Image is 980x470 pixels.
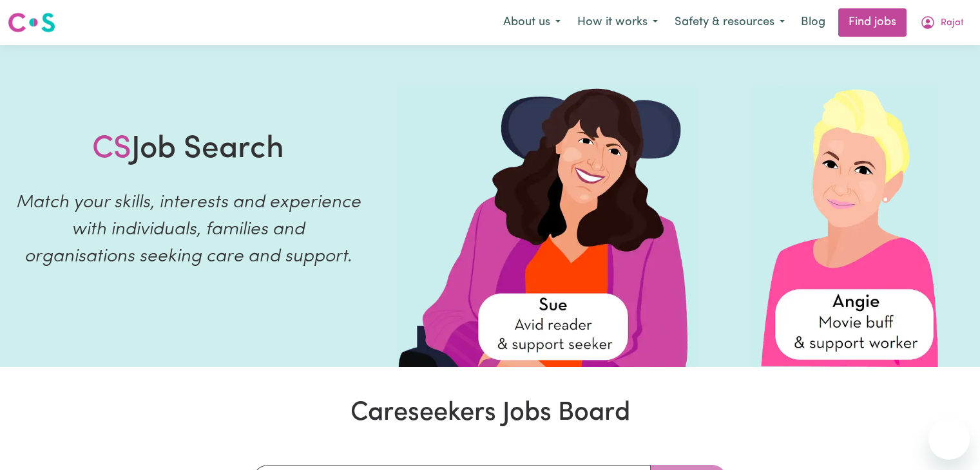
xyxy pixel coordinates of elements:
[838,8,907,37] a: Find jobs
[92,131,284,169] h1: Job Search
[666,9,793,36] button: Safety & resources
[928,418,970,460] iframe: Button to launch messaging window
[15,189,361,270] p: Match your skills, interests and experience with individuals, families and organisations seeking ...
[941,16,964,30] span: Rajat
[793,8,833,37] a: Blog
[8,8,55,37] a: Careseekers logo
[912,9,972,36] button: My Account
[569,9,666,36] button: How it works
[92,134,131,165] span: CS
[495,9,569,36] button: About us
[8,11,55,34] img: Careseekers logo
